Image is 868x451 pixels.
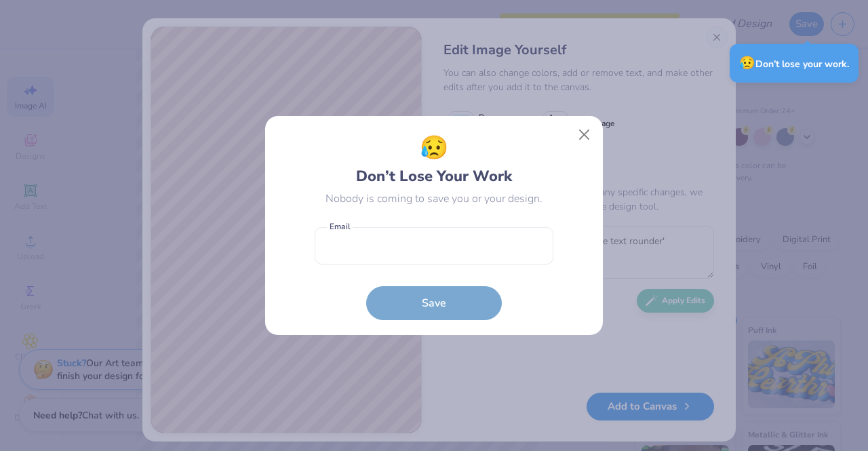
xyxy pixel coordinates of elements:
span: 😥 [420,131,448,165]
button: Close [572,122,597,148]
div: Nobody is coming to save you or your design. [325,191,542,207]
div: Don’t Lose Your Work [356,131,512,188]
div: Don’t lose your work. [730,44,859,83]
span: 😥 [739,54,755,72]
